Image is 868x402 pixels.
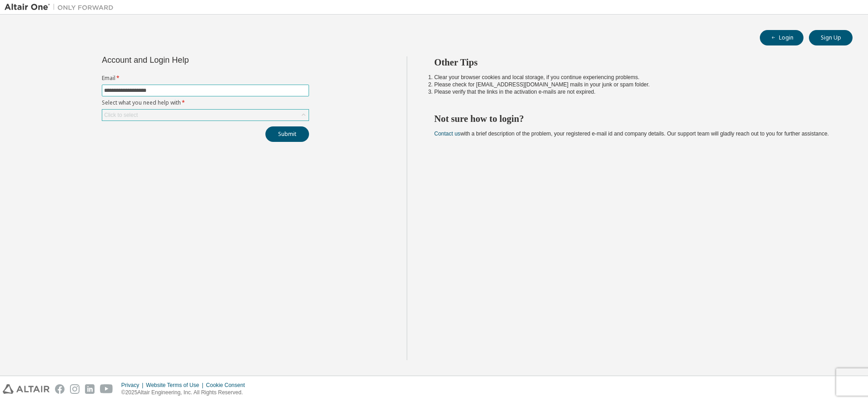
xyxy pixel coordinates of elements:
span: with a brief description of the problem, your registered e-mail id and company details. Our suppo... [434,131,829,137]
img: altair_logo.svg [3,384,50,394]
button: Submit [265,126,309,142]
img: Altair One [5,3,118,12]
img: instagram.svg [70,384,80,394]
img: youtube.svg [100,384,113,394]
div: Cookie Consent [206,382,250,389]
label: Email [102,75,309,82]
label: Select what you need help with [102,99,309,106]
li: Please check for [EMAIL_ADDRESS][DOMAIN_NAME] mails in your junk or spam folder. [434,81,837,88]
button: Sign Up [809,30,853,45]
h2: Not sure how to login? [434,113,837,125]
button: Login [760,30,803,45]
li: Clear your browser cookies and local storage, if you continue experiencing problems. [434,74,837,81]
div: Account and Login Help [102,56,268,64]
div: Privacy [121,382,146,389]
a: Contact us [434,131,460,137]
div: Click to select [102,110,309,121]
li: Please verify that the links in the activation e-mails are not expired. [434,88,837,95]
h2: Other Tips [434,56,837,68]
p: © 2025 Altair Engineering, Inc. All Rights Reserved. [121,389,250,397]
img: linkedin.svg [85,384,95,394]
div: Click to select [104,111,138,119]
div: Website Terms of Use [146,382,206,389]
img: facebook.svg [55,384,65,394]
